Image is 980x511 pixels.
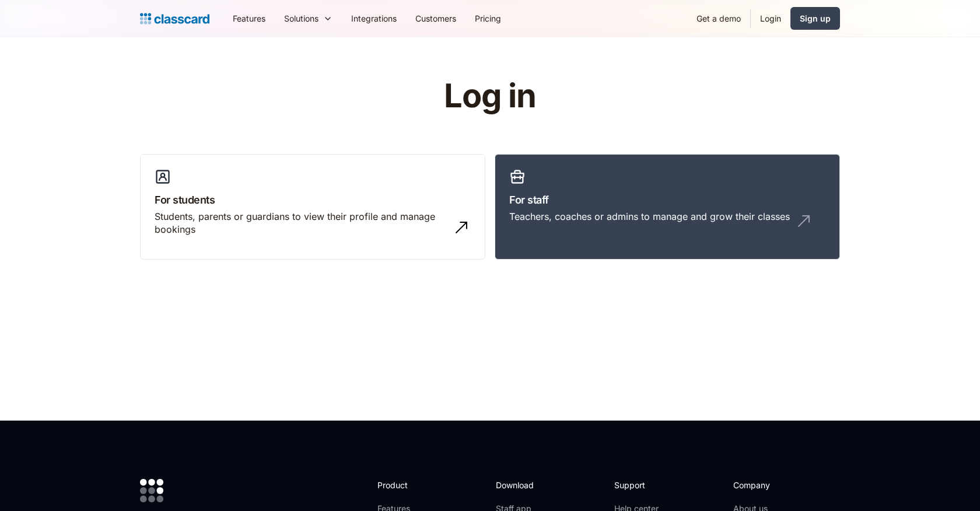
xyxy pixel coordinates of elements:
[800,12,831,24] div: Sign up
[509,192,825,208] h3: For staff
[155,192,471,208] h3: For students
[509,210,790,223] div: Teachers, coaches or admins to manage and grow their classes
[466,5,510,32] a: Pricing
[687,5,750,32] a: Get a demo
[751,5,790,32] a: Login
[733,479,811,491] h2: Company
[140,10,209,27] a: home
[305,78,675,114] h1: Log in
[406,5,466,32] a: Customers
[495,154,840,260] a: For staffTeachers, coaches or admins to manage and grow their classes
[377,479,440,491] h2: Product
[155,210,447,236] div: Students, parents or guardians to view their profile and manage bookings
[790,7,840,30] a: Sign up
[275,5,342,32] div: Solutions
[284,12,318,24] div: Solutions
[342,5,406,32] a: Integrations
[614,479,661,491] h2: Support
[223,5,275,32] a: Features
[140,154,485,260] a: For studentsStudents, parents or guardians to view their profile and manage bookings
[496,479,544,491] h2: Download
